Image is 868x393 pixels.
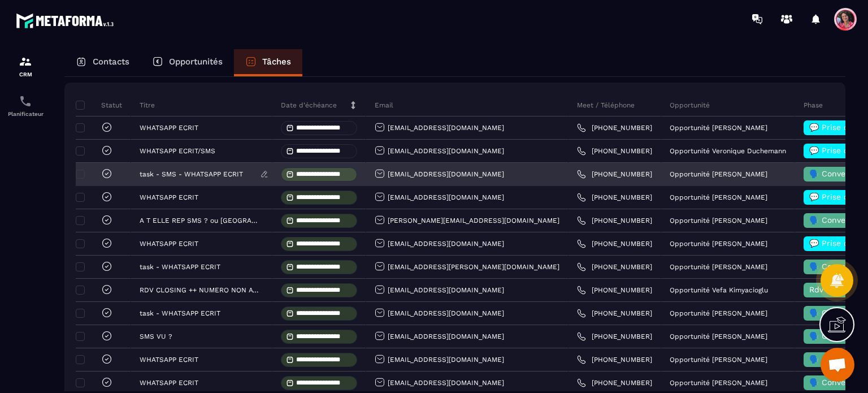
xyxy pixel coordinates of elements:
a: [PHONE_NUMBER] [577,378,652,387]
p: Titre [140,101,155,110]
a: schedulerschedulerPlanificateur [3,86,48,126]
img: logo [16,10,118,31]
p: Opportunités [169,57,223,67]
a: [PHONE_NUMBER] [577,286,652,295]
img: scheduler [19,94,32,108]
a: [PHONE_NUMBER] [577,170,652,179]
p: Opportunité [PERSON_NAME] [670,193,767,201]
p: Opportunité [PERSON_NAME] [670,309,767,317]
p: Date d’échéance [281,101,337,110]
a: [PHONE_NUMBER] [577,123,652,132]
a: [PHONE_NUMBER] [577,262,652,271]
a: [PHONE_NUMBER] [577,309,652,318]
p: Meet / Téléphone [577,101,635,110]
p: Opportunité Veronique Duchemann [670,147,786,155]
p: Opportunité [PERSON_NAME] [670,170,767,178]
p: Opportunité [PERSON_NAME] [670,356,767,364]
p: A T ELLE REP SMS ? ou [GEOGRAPHIC_DATA]? [140,217,261,224]
p: Tâches [262,57,291,67]
a: [PHONE_NUMBER] [577,332,652,341]
p: Opportunité [PERSON_NAME] [670,124,767,132]
p: WHATSAPP ECRIT [140,193,198,201]
a: formationformationCRM [3,46,48,86]
p: Email [375,101,393,110]
p: Statut [79,101,122,110]
p: Phase [804,101,823,110]
p: WHATSAPP ECRIT [140,124,198,132]
p: Opportunité [670,101,710,110]
p: RDV CLOSING ++ NUMERO NON ATTRIBUE [140,286,261,294]
p: Opportunité [PERSON_NAME] [670,263,767,271]
p: Planificateur [3,111,48,117]
a: [PHONE_NUMBER] [577,216,652,225]
p: WHATSAPP ECRIT/SMS [140,147,215,155]
a: [PHONE_NUMBER] [577,239,652,248]
p: Opportunité [PERSON_NAME] [670,332,767,340]
p: Opportunité Vefa Kimyacioglu [670,286,768,294]
a: [PHONE_NUMBER] [577,355,652,364]
p: WHATSAPP ECRIT [140,356,198,364]
p: SMS VU ? [140,332,172,340]
img: formation [19,55,32,68]
a: Tâches [234,49,302,76]
a: [PHONE_NUMBER] [577,146,652,156]
p: CRM [3,71,48,77]
a: [PHONE_NUMBER] [577,193,652,202]
a: Contacts [64,49,141,76]
a: Opportunités [141,49,234,76]
p: WHATSAPP ECRIT [140,240,198,248]
p: Opportunité [PERSON_NAME] [670,379,767,387]
p: task - WHATSAPP ECRIT [140,309,220,317]
p: WHATSAPP ECRIT [140,379,198,387]
p: task - WHATSAPP ECRIT [140,263,220,271]
p: task - SMS - WHATSAPP ECRIT [140,170,243,178]
div: Ouvrir le chat [821,348,854,382]
p: Opportunité [PERSON_NAME] [670,240,767,248]
p: Contacts [93,57,129,67]
p: Opportunité [PERSON_NAME] [670,217,767,224]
